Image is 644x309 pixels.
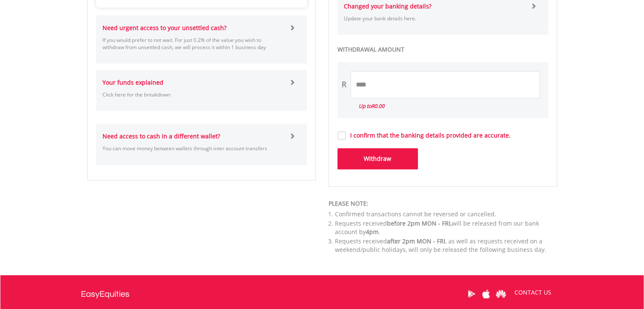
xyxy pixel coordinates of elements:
[335,237,557,254] li: Requests received , as well as requests received on a weekend/public holidays, will only be relea...
[102,91,283,98] p: Click here for the breakdown
[464,281,479,307] a: Google Play
[102,36,283,51] p: If you would prefer to not wait. For just 0.2% of the value you wish to withdraw from unsettled c...
[494,281,509,307] a: Huawei
[102,132,220,140] strong: Need access to cash in a different wallet?
[102,24,227,32] strong: Need urgent access to your unsettled cash?
[371,102,384,110] span: R0.00
[102,124,301,165] a: Need access to cash in a different wallet? You can move money between wallets through inter accou...
[479,281,494,307] a: Apple
[102,78,163,86] strong: Your funds explained
[335,210,557,218] li: Confirmed transactions cannot be reversed or cancelled.
[337,148,418,169] button: Withdraw
[329,199,557,208] div: PLEASE NOTE:
[366,228,379,236] span: 4pm
[342,79,346,90] div: R
[337,45,548,54] label: WITHDRAWAL AMOUNT
[387,219,452,227] span: before 2pm MON - FRI,
[344,15,525,22] p: Update your bank details here.
[335,219,557,236] li: Requests received will be released from our bank account by .
[387,237,445,245] span: after 2pm MON - FRI
[102,145,283,152] p: You can move money between wallets through inter account transfers
[346,131,511,140] label: I confirm that the banking details provided are accurate.
[344,2,431,10] strong: Changed your banking details?
[509,281,557,304] a: CONTACT US
[359,102,384,110] i: Up to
